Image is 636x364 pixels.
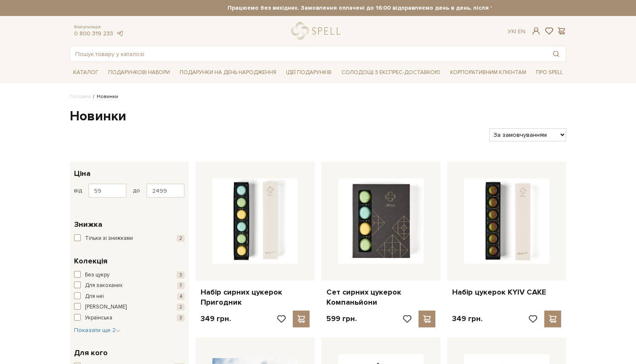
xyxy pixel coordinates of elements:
span: Колекція [74,255,107,267]
span: Про Spell [533,66,566,79]
span: Консультація: [74,24,124,30]
span: 2 [177,235,185,242]
a: Солодощі з експрес-доставкою [338,65,444,80]
span: [PERSON_NAME] [85,303,127,311]
span: від [74,187,82,194]
input: Ціна [146,183,185,198]
a: Корпоративним клієнтам [447,65,530,80]
li: Новинки [91,93,118,101]
p: 349 грн. [201,314,231,324]
a: Набір цукерок KYIV CAKE [452,287,561,297]
button: Для неї 4 [74,292,185,301]
div: Ук [508,28,525,35]
span: до [133,187,140,194]
button: Для закоханих 7 [74,282,185,290]
a: Сет сирних цукерок Компаньйони [326,287,435,307]
a: Набір сирних цукерок Пригодник [201,287,310,307]
span: Подарункові набори [105,66,173,79]
span: 3 [177,271,185,279]
a: logo [291,22,344,40]
a: Головна [70,93,91,100]
span: Знижка [74,219,102,230]
input: Ціна [88,183,127,198]
button: Пошук товару у каталозі [546,46,566,61]
button: Показати ще 2 [74,326,121,335]
h1: Новинки [70,108,566,125]
button: Без цукру 3 [74,271,185,279]
span: Для закоханих [85,282,122,290]
span: Для неї [85,292,104,301]
button: Українська 3 [74,314,185,322]
span: 3 [177,314,185,321]
span: 2 [177,303,185,311]
p: 349 грн. [452,314,482,324]
a: En [518,28,525,35]
span: 7 [177,282,185,289]
span: Українська [85,314,112,322]
span: Для кого [74,347,108,359]
span: | [515,28,516,35]
span: Показати ще 2 [74,327,121,334]
span: Без цукру [85,271,109,279]
a: 0 800 319 233 [74,30,113,37]
button: [PERSON_NAME] 2 [74,303,185,311]
span: Тільки зі знижками [85,234,133,243]
span: Ціна [74,168,90,179]
button: Тільки зі знижками 2 [74,234,185,243]
span: 4 [177,293,185,300]
span: Каталог [70,66,102,79]
span: Подарунки на День народження [176,66,280,79]
input: Пошук товару у каталозі [70,46,546,61]
p: 599 грн. [326,314,357,324]
a: telegram [115,30,124,37]
span: Ідеї подарунків [283,66,335,79]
